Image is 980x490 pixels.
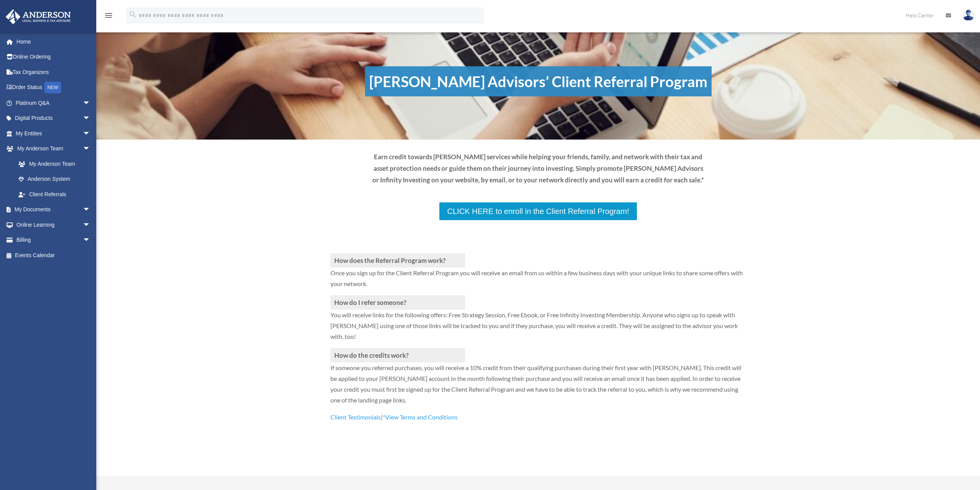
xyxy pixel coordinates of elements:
[365,66,712,96] h1: [PERSON_NAME] Advisors’ Client Referral Program
[439,202,637,221] a: CLICK HERE to enroll in the Client Referral Program!
[330,295,465,310] h3: How do I refer someone?
[83,95,98,111] span: arrow_drop_down
[83,141,98,157] span: arrow_drop_down
[5,49,102,65] a: Online Ordering
[83,217,98,233] span: arrow_drop_down
[372,151,705,185] p: Earn credit towards [PERSON_NAME] services while helping your friends, family, and network with t...
[5,64,102,80] a: Tax Organizers
[5,95,102,111] a: Platinum Q&Aarrow_drop_down
[83,111,98,126] span: arrow_drop_down
[104,13,113,20] a: menu
[330,268,746,295] p: Once you sign up for the Client Referral Program you will receive an email from us within a few b...
[5,202,102,217] a: My Documentsarrow_drop_down
[5,34,102,49] a: Home
[3,9,73,24] img: Anderson Advisors Platinum Portal
[104,11,113,20] i: menu
[383,413,457,424] a: *View Terms and Conditions
[5,126,102,141] a: My Entitiesarrow_drop_down
[11,187,98,202] a: Client Referrals
[83,126,98,141] span: arrow_drop_down
[330,412,746,423] p: |
[5,232,102,248] a: Billingarrow_drop_down
[330,362,746,412] p: If someone you referred purchases, you will receive a 10% credit from their qualifying purchases ...
[963,10,974,21] img: User Pic
[330,348,465,362] h3: How do the credits work?
[5,80,102,96] a: Order StatusNEW
[83,202,98,218] span: arrow_drop_down
[330,413,381,424] a: Client Testimonials
[83,232,98,248] span: arrow_drop_down
[5,217,102,232] a: Online Learningarrow_drop_down
[5,141,102,157] a: My Anderson Teamarrow_drop_down
[5,111,102,126] a: Digital Productsarrow_drop_down
[129,10,137,19] i: search
[5,248,102,263] a: Events Calendar
[330,310,746,348] p: You will receive links for the following offers: Free Strategy Session, Free Ebook, or Free Infin...
[330,253,465,268] h3: How does the Referral Program work?
[44,82,61,93] div: NEW
[11,172,102,187] a: Anderson System
[11,156,102,172] a: My Anderson Team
